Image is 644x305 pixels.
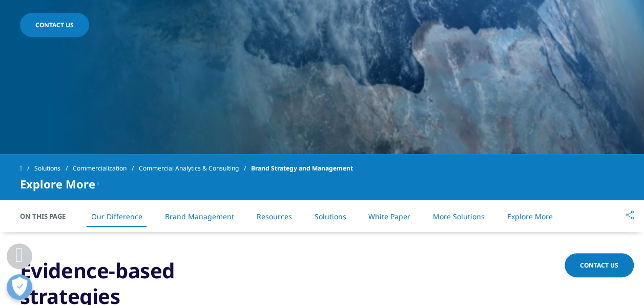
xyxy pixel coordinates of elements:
[20,13,89,37] a: CONTACT US
[507,212,553,221] a: Explore More
[580,261,618,270] span: Contact Us
[35,21,74,29] span: CONTACT US
[257,212,292,221] a: Resources
[20,211,76,221] span: On This Page
[139,159,251,178] a: Commercial Analytics & Consulting
[565,253,634,277] a: Contact Us
[314,212,346,221] a: Solutions
[7,274,32,300] button: Abrir preferências
[91,212,142,221] a: Our Difference
[34,159,73,178] a: Solutions
[20,178,95,190] span: Explore More
[433,212,485,221] a: More Solutions
[251,159,353,178] span: Brand Strategy and Management
[73,159,139,178] a: Commercialization
[368,212,410,221] a: White Paper
[165,212,234,221] a: Brand Management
